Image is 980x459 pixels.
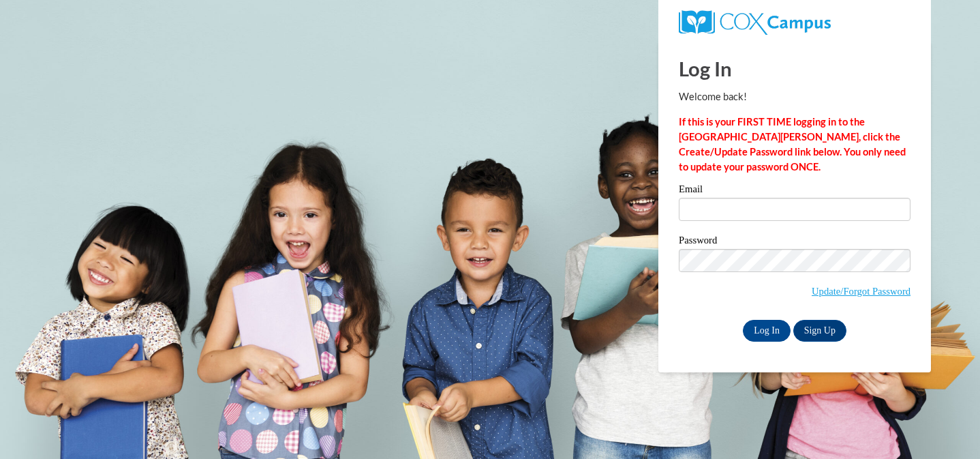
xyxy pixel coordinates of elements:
strong: If this is your FIRST TIME logging in to the [GEOGRAPHIC_DATA][PERSON_NAME], click the Create/Upd... [679,116,906,173]
label: Password [679,235,910,249]
label: Email [679,184,910,198]
img: COX Campus [679,10,831,35]
h1: Log In [679,55,910,83]
p: Welcome back! [679,89,910,104]
a: Update/Forgot Password [812,286,910,297]
input: Log In [743,320,791,342]
a: COX Campus [679,16,831,27]
a: Sign Up [793,320,846,342]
